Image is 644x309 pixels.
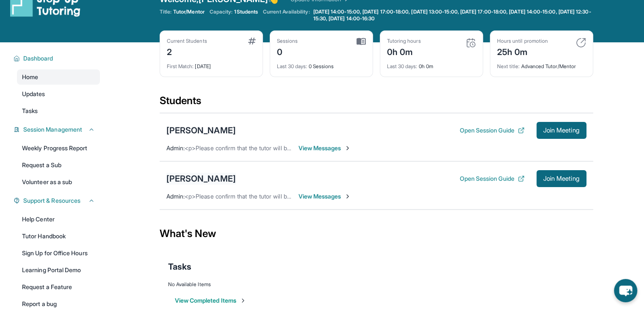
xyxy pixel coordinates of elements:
span: Tasks [22,107,38,115]
div: [PERSON_NAME] [166,173,236,185]
div: What's New [160,215,593,252]
span: Dashboard [23,54,53,63]
span: Support & Resources [23,196,80,205]
span: Capacity: [210,8,233,15]
button: Open Session Guide [459,174,524,183]
span: First Match : [167,63,194,69]
a: Weekly Progress Report [17,141,100,156]
span: Updates [22,90,45,98]
div: Students [160,94,593,113]
span: Last 30 days : [387,63,417,69]
img: Chevron-Right [344,145,351,152]
span: <p>Please confirm that the tutor will be able to attend your first assigned meeting time before j... [185,144,490,152]
a: Updates [17,86,100,102]
span: Next title : [497,63,520,69]
div: Advanced Tutor/Mentor [497,58,586,70]
span: Admin : [166,193,185,200]
button: Join Meeting [536,170,586,187]
span: 1 Students [234,8,258,15]
a: Volunteer as a sub [17,174,100,190]
a: Help Center [17,212,100,227]
a: [DATE] 14:00-15:00, [DATE] 17:00-18:00, [DATE] 13:00-15:00, [DATE] 17:00-18:00, [DATE] 14:00-15:0... [312,8,593,22]
div: 25h 0m [497,44,548,58]
span: Current Availability: [263,8,310,22]
a: Tutor Handbook [17,229,100,244]
span: View Messages [299,192,351,201]
span: Join Meeting [543,128,580,133]
button: Join Meeting [536,122,586,139]
button: Session Management [20,125,95,134]
span: Session Management [23,125,82,134]
a: Tasks [17,103,100,119]
div: [DATE] [167,58,256,70]
span: Last 30 days : [277,63,307,69]
img: card [576,38,586,48]
div: 0 Sessions [277,58,366,70]
div: Sessions [277,38,298,44]
button: Dashboard [20,54,95,63]
img: card [357,38,366,45]
div: 0h 0m [387,58,476,70]
a: Home [17,69,100,85]
div: 2 [167,44,207,58]
button: chat-button [614,279,637,302]
span: Admin : [166,144,185,152]
a: Learning Portal Demo [17,262,100,278]
img: card [466,38,476,48]
button: View Completed Items [175,296,246,305]
button: Open Session Guide [459,126,524,135]
a: Sign Up for Office Hours [17,246,100,261]
a: Request a Sub [17,157,100,173]
span: [DATE] 14:00-15:00, [DATE] 17:00-18:00, [DATE] 13:00-15:00, [DATE] 17:00-18:00, [DATE] 14:00-15:0... [313,8,591,22]
button: Support & Resources [20,196,95,205]
div: 0h 0m [387,44,421,58]
a: Request a Feature [17,279,100,295]
img: Chevron-Right [344,193,351,200]
div: Tutoring hours [387,38,421,44]
span: View Messages [299,144,351,152]
span: Tasks [168,261,191,273]
span: Tutor/Mentor [173,8,205,15]
span: <p>Please confirm that the tutor will be able to attend your first assigned meeting time before j... [185,193,490,200]
div: Hours until promotion [497,38,548,44]
span: Home [22,73,38,81]
span: Title: [160,8,171,15]
div: Current Students [167,38,207,44]
span: Join Meeting [543,176,580,181]
img: card [248,38,256,44]
div: 0 [277,44,298,58]
div: [PERSON_NAME] [166,124,236,136]
div: No Available Items [168,281,585,288]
